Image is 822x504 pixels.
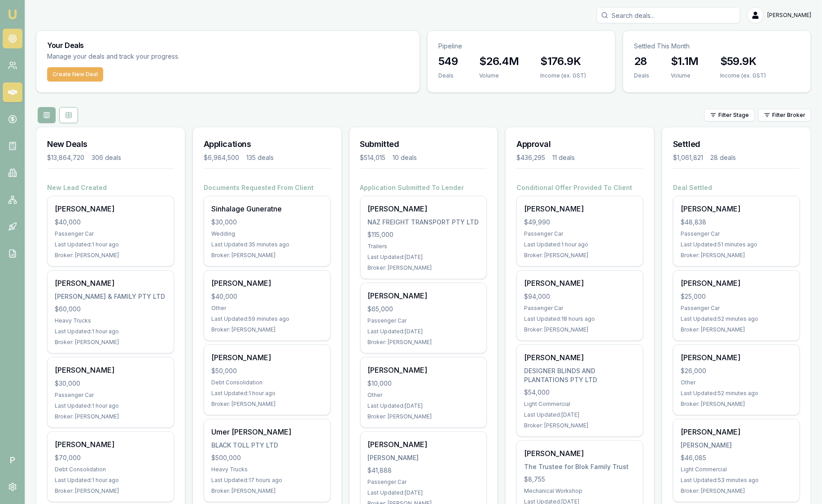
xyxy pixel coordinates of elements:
div: $6,984,500 [204,153,239,162]
h4: Application Submitted To Lender [360,183,487,192]
div: $30,000 [211,218,323,227]
div: $8,755 [524,475,636,484]
div: [PERSON_NAME] [211,278,323,289]
div: $70,000 [55,453,166,462]
div: $60,000 [55,305,166,314]
div: $48,838 [681,218,792,227]
div: Last Updated: [DATE] [368,489,480,496]
div: $13,864,720 [47,153,84,162]
div: [PERSON_NAME] [681,352,792,363]
div: Debt Consolidation [211,379,323,386]
div: Passenger Car [681,305,792,312]
div: [PERSON_NAME] [55,439,166,450]
div: $94,000 [524,292,636,301]
div: $40,000 [211,292,323,301]
div: Heavy Trucks [55,317,166,324]
div: [PERSON_NAME] [681,278,792,289]
div: Broker: [PERSON_NAME] [524,326,636,333]
div: [PERSON_NAME] [524,203,636,214]
div: Income (ex. GST) [541,72,586,79]
div: Broker: [PERSON_NAME] [368,413,480,420]
div: Broker: [PERSON_NAME] [55,413,166,420]
div: The Trustee for Blok Family Trust [524,462,636,471]
div: Broker: [PERSON_NAME] [524,422,636,429]
div: Light Commercial [524,401,636,408]
div: 306 deals [92,153,121,162]
div: Broker: [PERSON_NAME] [681,326,792,333]
h3: New Deals [47,138,174,151]
div: Broker: [PERSON_NAME] [55,487,166,495]
div: Passenger Car [368,478,480,486]
div: Other [368,392,480,399]
div: Passenger Car [55,392,166,399]
div: Last Updated: 1 hour ago [55,328,166,335]
h3: Submitted [360,138,487,151]
h4: Conditional Offer Provided To Client [516,183,643,192]
div: [PERSON_NAME] [681,203,792,214]
div: Broker: [PERSON_NAME] [211,252,323,259]
div: $50,000 [211,366,323,375]
div: [PERSON_NAME] [211,352,323,363]
div: Volume [671,72,699,79]
div: Sinhalage Guneratne [211,203,323,214]
span: Filter Broker [772,112,805,119]
div: Broker: [PERSON_NAME] [211,326,323,333]
div: Passenger Car [524,230,636,237]
div: Broker: [PERSON_NAME] [524,252,636,259]
div: Light Commercial [681,466,792,473]
div: $65,000 [368,305,480,314]
div: [PERSON_NAME] [368,290,480,301]
div: Last Updated: 18 hours ago [524,315,636,323]
div: Other [211,305,323,312]
div: Trailers [368,243,480,250]
div: [PERSON_NAME] [524,352,636,363]
button: Filter Broker [758,109,811,121]
div: Passenger Car [55,230,166,237]
div: Broker: [PERSON_NAME] [681,487,792,495]
div: [PERSON_NAME] [55,278,166,289]
h3: Your Deals [47,42,409,49]
div: Last Updated: 59 minutes ago [211,315,323,323]
div: Wedding [211,230,323,237]
div: Last Updated: 1 hour ago [211,390,323,397]
p: Manage your deals and track your progress. [47,52,277,62]
h4: New Lead Created [47,183,174,192]
div: Last Updated: [DATE] [368,254,480,261]
div: Broker: [PERSON_NAME] [368,339,480,346]
div: $49,990 [524,218,636,227]
div: Last Updated: [DATE] [368,328,480,335]
div: Mechanical Workshop [524,487,636,495]
div: Passenger Car [681,230,792,237]
div: Income (ex. GST) [720,72,766,79]
div: $41,888 [368,466,480,475]
div: Last Updated: 53 minutes ago [681,477,792,484]
div: [PERSON_NAME] [368,365,480,375]
button: Create New Deal [47,67,103,82]
div: $115,000 [368,230,480,239]
div: Last Updated: 52 minutes ago [681,315,792,323]
div: $26,000 [681,366,792,375]
p: Pipeline [438,42,604,51]
div: Broker: [PERSON_NAME] [211,487,323,495]
div: [PERSON_NAME] [55,203,166,214]
div: Umer [PERSON_NAME] [211,426,323,437]
h3: Applications [204,138,331,151]
div: [PERSON_NAME] [368,439,480,450]
div: $40,000 [55,218,166,227]
div: Last Updated: [DATE] [524,411,636,418]
div: 28 deals [710,153,736,162]
span: Filter Stage [718,112,749,119]
h4: Documents Requested From Client [204,183,331,192]
div: Passenger Car [368,317,480,324]
div: Last Updated: 17 hours ago [211,477,323,484]
img: emu-icon-u.png [7,9,18,20]
div: Passenger Car [524,305,636,312]
input: Search deals [597,7,740,23]
div: $25,000 [681,292,792,301]
div: $514,015 [360,153,386,162]
div: [PERSON_NAME] [524,448,636,459]
div: Broker: [PERSON_NAME] [211,401,323,408]
div: $54,000 [524,388,636,397]
div: Last Updated: [DATE] [368,402,480,409]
